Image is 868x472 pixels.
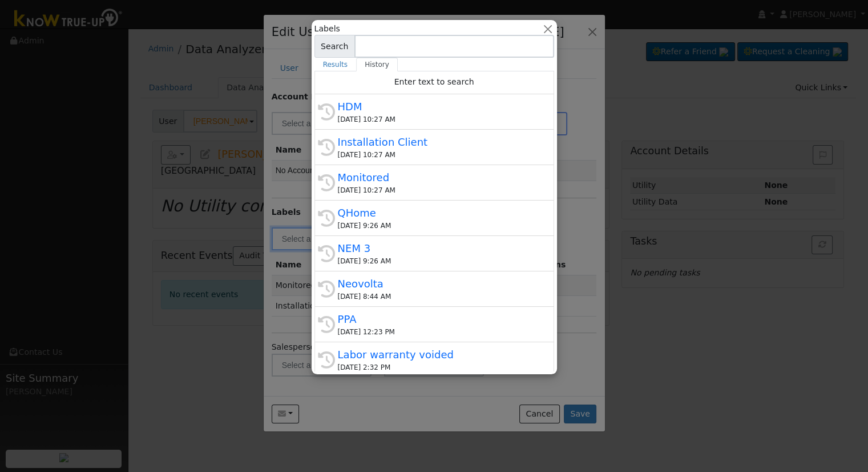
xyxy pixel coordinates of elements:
i: History [318,245,335,262]
div: [DATE] 9:26 AM [338,221,541,231]
div: [DATE] 10:27 AM [338,114,541,125]
div: HDM [338,99,541,114]
i: History [318,316,335,333]
div: [DATE] 12:23 PM [338,327,541,337]
div: PPA [338,311,541,327]
i: History [318,281,335,298]
div: Labor warranty voided [338,347,541,362]
div: [DATE] 10:27 AM [338,185,541,195]
span: Enter text to search [394,77,474,86]
div: Installation Client [338,134,541,150]
i: History [318,103,335,121]
div: NEM 3 [338,241,541,256]
i: History [318,139,335,156]
div: QHome [338,205,541,221]
div: [DATE] 10:27 AM [338,150,541,160]
i: History [318,210,335,227]
i: History [318,351,335,369]
div: [DATE] 2:32 PM [338,362,541,373]
div: [DATE] 9:26 AM [338,256,541,266]
i: History [318,174,335,191]
span: Search [314,35,355,58]
a: History [356,58,398,71]
div: Neovolta [338,276,541,291]
a: Results [314,58,357,71]
div: [DATE] 8:44 AM [338,291,541,302]
div: Monitored [338,170,541,185]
